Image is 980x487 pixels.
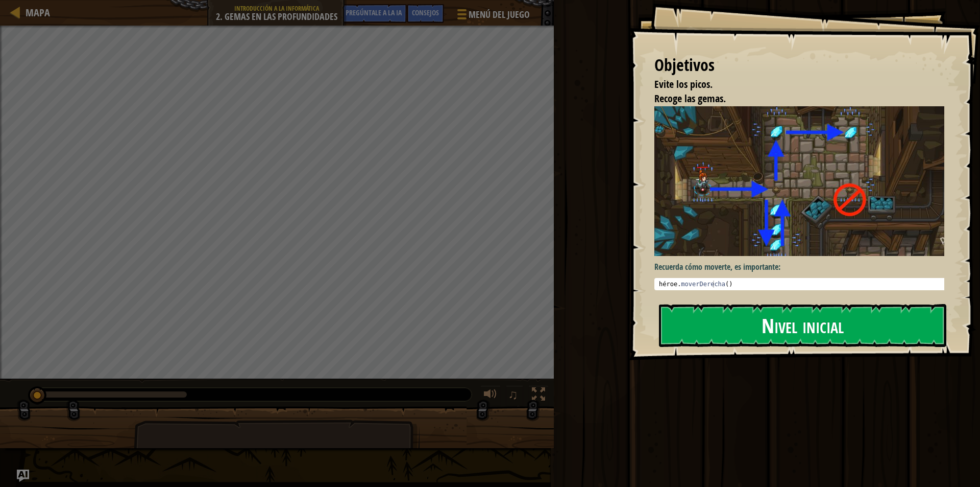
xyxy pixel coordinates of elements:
button: Menú del juego [449,4,536,28]
a: Mapa [20,6,50,19]
button: Pregúntale a la IA [17,470,29,482]
font: Menú del juego [469,8,530,21]
font: ♫ [508,387,518,402]
font: Mapa [26,6,50,19]
font: Recoge las gemas. [654,91,726,105]
li: Recoge las gemas. [642,91,942,106]
li: Evite los picos. [642,77,942,92]
font: Recuerda cómo moverte, es importante: [654,261,780,272]
img: Joyas en las profundidades [654,106,952,256]
button: Ajustar el volumen [480,385,501,406]
font: Consejos [412,8,439,17]
button: Cambiar a pantalla completa [528,385,549,406]
font: Objetivos [654,54,715,76]
font: Nivel inicial [762,311,844,339]
font: Evite los picos. [654,77,713,91]
button: Nivel inicial [659,304,946,347]
font: Pregúntale a la IA [346,8,402,17]
button: ♫ [506,385,523,406]
button: Pregúntale a la IA [340,4,407,23]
